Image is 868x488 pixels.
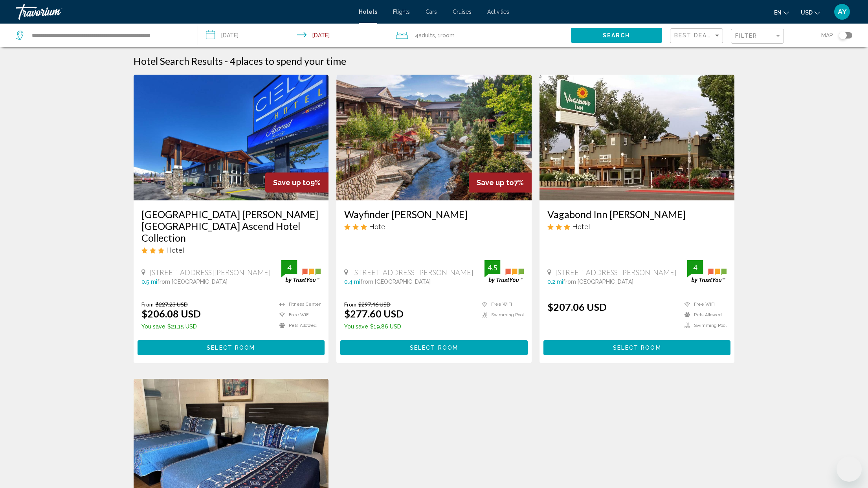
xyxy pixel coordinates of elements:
ins: $207.06 USD [547,301,607,313]
span: - [225,55,228,67]
span: You save [344,323,368,330]
a: Activities [487,9,509,15]
span: en [774,9,782,16]
img: trustyou-badge.svg [281,260,321,283]
a: Travorium [16,4,351,20]
span: Hotel [369,222,387,231]
span: From [141,301,154,308]
button: Select Room [138,340,325,355]
a: Flights [393,9,410,15]
a: Select Room [340,342,528,351]
li: Free WiFi [478,301,524,308]
span: , 1 [435,30,455,41]
span: Select Room [613,345,661,351]
button: Toggle map [833,32,852,39]
span: from [GEOGRAPHIC_DATA] [157,279,228,285]
li: Fitness Center [275,301,321,308]
span: [STREET_ADDRESS][PERSON_NAME] [352,268,473,277]
img: Hotel image [336,75,532,200]
a: Select Room [543,342,731,351]
span: You save [141,323,165,330]
button: Select Room [340,340,528,355]
span: 0.4 mi [344,279,360,285]
span: 0.5 mi [141,279,157,285]
span: [STREET_ADDRESS][PERSON_NAME] [149,268,271,277]
li: Pets Allowed [275,322,321,329]
h2: 4 [230,55,346,67]
ins: $206.08 USD [141,308,201,319]
img: Hotel image [134,75,329,200]
div: 4.5 [484,263,500,272]
img: trustyou-badge.svg [687,260,727,283]
button: Filter [731,28,784,44]
span: From [344,301,356,308]
span: Filter [735,33,758,39]
div: 3 star Hotel [344,222,524,231]
span: Adults [418,32,435,39]
p: $19.86 USD [344,323,404,330]
a: Vagabond Inn [PERSON_NAME] [547,208,727,220]
div: 3 star Hotel [141,246,321,254]
button: Select Room [543,340,731,355]
a: Wayfinder [PERSON_NAME] [344,208,524,220]
span: Select Room [207,345,255,351]
p: $21.15 USD [141,323,201,330]
iframe: Button to launch messaging window [837,457,862,482]
span: Hotel [166,246,184,254]
del: $297.46 USD [358,301,391,308]
a: Hotels [359,9,377,15]
a: Cars [426,9,437,15]
mat-select: Sort by [674,33,721,39]
span: places to spend your time [236,55,346,67]
span: AY [838,8,847,16]
li: Free WiFi [681,301,727,308]
span: Map [821,30,833,41]
a: [GEOGRAPHIC_DATA] [PERSON_NAME][GEOGRAPHIC_DATA] Ascend Hotel Collection [141,208,321,244]
span: [STREET_ADDRESS][PERSON_NAME] [555,268,677,277]
div: 7% [469,172,532,193]
ins: $277.60 USD [344,308,404,319]
span: Hotel [572,222,590,231]
li: Swimming Pool [478,312,524,318]
span: Room [440,32,455,39]
button: Change currency [801,7,820,18]
button: User Menu [832,4,852,20]
div: 9% [265,172,328,193]
a: Cruises [453,9,472,15]
button: Change language [774,7,789,18]
span: 0.2 mi [547,279,563,285]
span: Search [603,33,630,39]
a: Select Room [138,342,325,351]
span: from [GEOGRAPHIC_DATA] [360,279,431,285]
span: USD [801,9,813,16]
li: Pets Allowed [681,312,727,318]
button: Check-in date: Aug 19, 2025 Check-out date: Aug 20, 2025 [198,24,388,47]
li: Swimming Pool [681,322,727,329]
button: Travelers: 4 adults, 0 children [388,24,571,47]
span: Save up to [477,178,514,187]
span: 4 [415,30,435,41]
span: Save up to [273,178,310,187]
div: 3 star Hotel [547,222,727,231]
del: $227.23 USD [156,301,188,308]
div: 4 [281,263,297,272]
span: Best Deals [674,32,716,39]
button: Search [571,28,662,42]
img: trustyou-badge.svg [484,260,524,283]
span: from [GEOGRAPHIC_DATA] [563,279,633,285]
h1: Hotel Search Results [134,55,223,67]
img: Hotel image [540,75,735,200]
div: 4 [687,263,703,272]
span: Select Room [410,345,458,351]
